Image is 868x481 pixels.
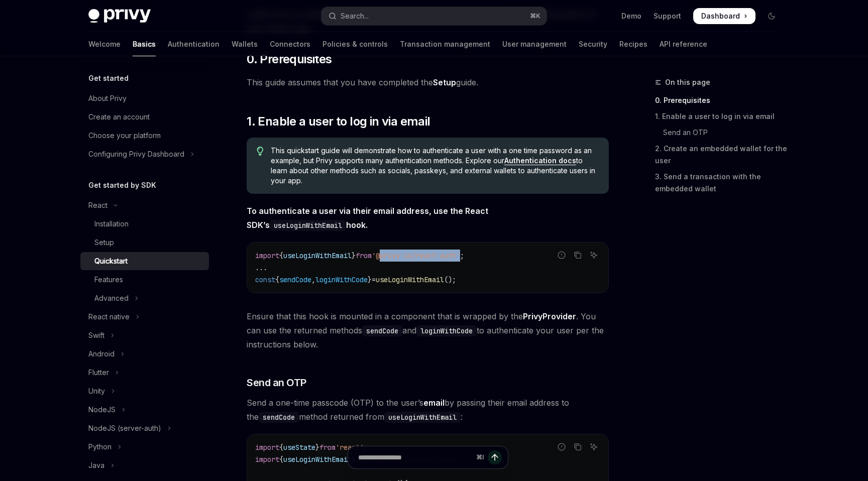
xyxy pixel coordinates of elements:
a: Welcome [88,32,121,56]
img: dark logo [88,9,151,23]
code: sendCode [259,412,299,423]
span: ; [460,251,464,260]
span: = [372,275,376,284]
input: Ask a question... [358,446,472,468]
button: Copy the contents from the code block [571,249,584,262]
button: Toggle NodeJS (server-auth) section [80,419,209,437]
code: sendCode [362,325,402,336]
a: Wallets [232,32,258,56]
span: loginWithCode [315,275,368,284]
div: Python [88,441,112,453]
span: { [279,251,283,260]
button: Report incorrect code [555,249,568,262]
button: Toggle Android section [80,345,209,363]
span: const [255,275,275,284]
a: Setup [80,233,209,252]
a: Create an account [80,108,209,126]
svg: Tip [257,147,264,156]
span: ... [255,263,267,272]
a: Quickstart [80,252,209,270]
div: Flutter [88,367,109,379]
code: useLoginWithEmail [270,220,346,231]
button: Toggle Python section [80,438,209,456]
div: Quickstart [94,255,128,267]
span: useLoginWithEmail [376,275,444,284]
a: Installation [80,215,209,233]
button: Toggle Java section [80,456,209,474]
a: User management [502,32,567,56]
a: About Privy [80,89,209,107]
span: useState [283,443,315,452]
button: Send message [488,450,502,464]
span: { [279,443,283,452]
button: Toggle React section [80,196,209,214]
span: ; [364,443,368,452]
button: Open search [321,7,547,25]
span: 0. Prerequisites [247,51,332,67]
a: Policies & controls [322,32,388,56]
span: } [315,443,319,452]
span: useLoginWithEmail [283,251,352,260]
div: Search... [341,10,369,22]
a: Support [654,11,681,21]
a: PrivyProvider [523,311,576,322]
a: 0. Prerequisites [655,92,788,108]
span: } [368,275,372,284]
div: Android [88,348,115,360]
a: API reference [660,32,707,56]
button: Ask AI [587,440,600,453]
button: Toggle Advanced section [80,289,209,307]
span: (); [444,275,456,284]
div: About Privy [88,92,127,104]
h5: Get started by SDK [88,179,156,191]
span: from [319,443,336,452]
a: Transaction management [400,32,490,56]
div: React native [88,311,130,323]
div: NodeJS (server-auth) [88,422,161,434]
a: Send an OTP [655,125,788,141]
button: Toggle Configuring Privy Dashboard section [80,145,209,163]
div: React [88,199,107,211]
a: Recipes [619,32,647,56]
a: Connectors [270,32,310,56]
div: NodeJS [88,404,116,416]
span: } [352,251,356,260]
a: Basics [133,32,156,56]
span: import [255,443,279,452]
div: Choose your platform [88,130,161,142]
button: Toggle Swift section [80,326,209,344]
div: Create an account [88,111,150,123]
a: 1. Enable a user to log in via email [655,108,788,125]
a: Security [579,32,607,56]
div: Swift [88,329,104,341]
button: Ask AI [587,249,600,262]
span: On this page [665,76,710,88]
a: Demo [621,11,641,21]
span: Dashboard [701,11,740,21]
button: Toggle dark mode [764,8,780,24]
span: 1. Enable a user to log in via email [247,113,430,130]
a: 3. Send a transaction with the embedded wallet [655,169,788,197]
span: Send a one-time passcode (OTP) to the user’s by passing their email address to the method returne... [247,396,609,424]
strong: To authenticate a user via their email address, use the React SDK’s hook. [247,206,488,230]
span: , [311,275,315,284]
button: Report incorrect code [555,440,568,453]
button: Toggle NodeJS section [80,401,209,419]
button: Toggle Unity section [80,382,209,400]
button: Toggle Flutter section [80,364,209,382]
span: Ensure that this hook is mounted in a component that is wrapped by the . You can use the returned... [247,309,609,351]
h5: Get started [88,72,129,84]
button: Copy the contents from the code block [571,440,584,453]
span: This quickstart guide will demonstrate how to authenticate a user with a one time password as an ... [271,146,599,186]
a: Authentication docs [504,156,576,165]
span: import [255,251,279,260]
a: 2. Create an embedded wallet for the user [655,141,788,169]
span: ⌘ K [530,12,540,20]
span: sendCode [279,275,311,284]
div: Installation [94,218,129,230]
a: Features [80,271,209,289]
div: Configuring Privy Dashboard [88,148,184,160]
div: Features [94,274,123,286]
span: from [356,251,372,260]
a: Dashboard [693,8,755,24]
